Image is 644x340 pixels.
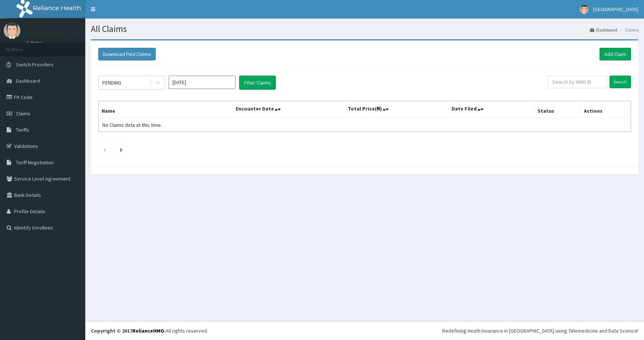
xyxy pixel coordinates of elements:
footer: All rights reserved. [85,321,644,340]
span: Switch Providers [16,61,54,68]
p: [GEOGRAPHIC_DATA] [26,30,87,37]
span: Tariff Negotiation [16,159,54,166]
button: Filter Claims [239,76,276,90]
button: Download Paid Claims [98,48,156,60]
img: User Image [579,5,589,14]
input: Select Month and Year [169,76,235,89]
span: Tariffs [16,126,29,133]
a: RelianceHMO [132,327,164,334]
span: No Claims data at this time. [102,122,162,128]
th: Name [99,101,233,118]
strong: Copyright © 2017 . [91,327,166,334]
a: Dashboard [590,27,617,33]
a: Add Claim [600,48,631,60]
span: Claims [16,110,30,117]
h1: All Claims [91,24,638,34]
img: User Image [4,22,20,39]
a: Previous page [103,146,106,153]
th: Date Filed [449,101,535,118]
div: PENDING [102,79,121,86]
li: Claims [618,27,638,33]
input: Search by HMO ID [548,76,607,88]
th: Total Price(₦) [345,101,449,118]
div: Redefining Heath Insurance in [GEOGRAPHIC_DATA] using Telemedicine and Data Science! [442,327,638,334]
th: Actions [581,101,631,118]
a: Next page [120,146,122,153]
input: Search [610,76,631,88]
span: Dashboard [16,77,40,84]
a: Online [26,40,44,46]
th: Encounter Date [232,101,344,118]
span: [GEOGRAPHIC_DATA] [593,6,638,13]
th: Status [534,101,581,118]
